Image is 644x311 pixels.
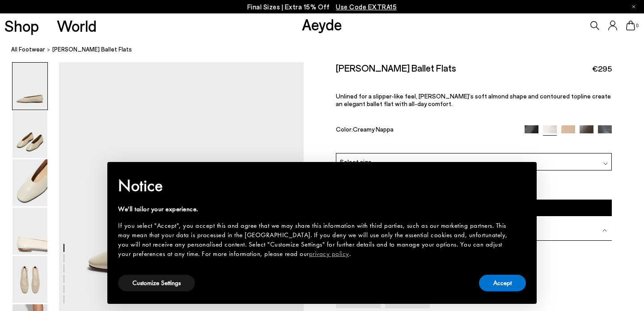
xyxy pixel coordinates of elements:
[13,111,47,158] img: Kirsten Ballet Flats - Image 2
[118,174,512,197] h2: Notice
[520,168,525,182] span: ×
[602,228,607,233] img: svg%3E
[626,21,635,30] a: 0
[4,18,39,34] a: Shop
[336,62,456,73] h2: [PERSON_NAME] Ballet Flats
[309,249,349,258] a: privacy policy
[247,1,397,13] p: Final Sizes | Extra 15% Off
[336,3,397,11] span: Navigate to /collections/ss25-final-sizes
[52,45,132,54] span: [PERSON_NAME] Ballet Flats
[11,38,644,62] nav: breadcrumb
[635,23,640,28] span: 0
[603,162,608,166] img: svg%3E
[479,275,526,291] button: Accept
[13,63,47,110] img: Kirsten Ballet Flats - Image 1
[118,221,512,259] div: If you select "Accept", you accept this and agree that we may share this information with third p...
[592,63,612,74] span: €295
[302,15,342,34] a: Aeyde
[512,165,533,186] button: Close this notice
[13,159,47,206] img: Kirsten Ballet Flats - Image 3
[118,275,195,291] button: Customize Settings
[57,18,97,34] a: World
[336,92,611,107] span: Unlined for a slipper-like feel, [PERSON_NAME]’s soft almond shape and contoured topline create a...
[118,204,512,214] div: We'll tailor your experience.
[353,125,394,133] span: Creamy Nappa
[11,45,45,54] a: All Footwear
[336,125,516,136] div: Color:
[13,256,47,303] img: Kirsten Ballet Flats - Image 5
[13,208,47,255] img: Kirsten Ballet Flats - Image 4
